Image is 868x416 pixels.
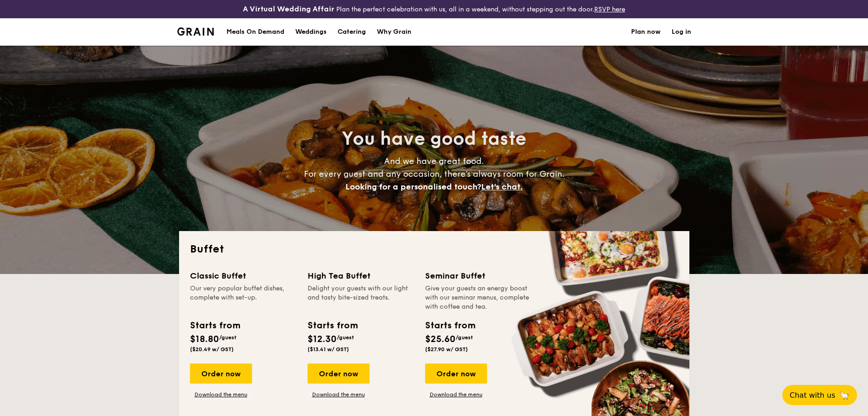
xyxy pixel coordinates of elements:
[425,269,532,282] div: Seminar Buffet
[342,128,526,150] span: You have good taste
[177,27,214,36] a: Logotype
[190,242,678,257] h2: Buffet
[425,363,487,384] div: Order now
[172,4,697,15] div: Plan the perfect celebration with us, all in a weekend, without stepping out the door.
[190,269,297,282] div: Classic Buffet
[295,18,327,46] div: Weddings
[425,334,456,345] span: $25.60
[190,319,240,332] div: Starts from
[190,391,252,398] a: Download the menu
[790,391,835,400] span: Chat with us
[456,334,473,341] span: /guest
[308,334,337,345] span: $12.30
[308,319,357,332] div: Starts from
[243,4,334,15] h4: A Virtual Wedding Affair
[631,18,661,46] a: Plan now
[190,346,234,353] span: ($20.49 w/ GST)
[839,390,850,400] span: 🦙
[226,18,284,46] div: Meals On Demand
[337,334,354,341] span: /guest
[332,18,371,46] a: Catering
[338,18,366,46] h1: Catering
[425,319,475,332] div: Starts from
[219,334,236,341] span: /guest
[304,156,565,192] span: And we have great food. For every guest and any occasion, there’s always room for Grain.
[190,284,297,311] div: Our very popular buffet dishes, complete with set-up.
[290,18,332,46] a: Weddings
[345,182,481,192] span: Looking for a personalised touch?
[308,346,349,353] span: ($13.41 w/ GST)
[308,391,370,398] a: Download the menu
[377,18,411,46] div: Why Grain
[221,18,290,46] a: Meals On Demand
[672,18,691,46] a: Log in
[190,334,219,345] span: $18.80
[371,18,417,46] a: Why Grain
[425,346,468,353] span: ($27.90 w/ GST)
[594,5,625,13] a: RSVP here
[782,385,857,405] button: Chat with us🦙
[190,363,252,384] div: Order now
[177,27,214,36] img: Grain
[308,363,370,384] div: Order now
[308,269,414,282] div: High Tea Buffet
[308,284,414,311] div: Delight your guests with our light and tasty bite-sized treats.
[425,391,487,398] a: Download the menu
[481,182,523,192] span: Let's chat.
[425,284,532,311] div: Give your guests an energy boost with our seminar menus, complete with coffee and tea.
